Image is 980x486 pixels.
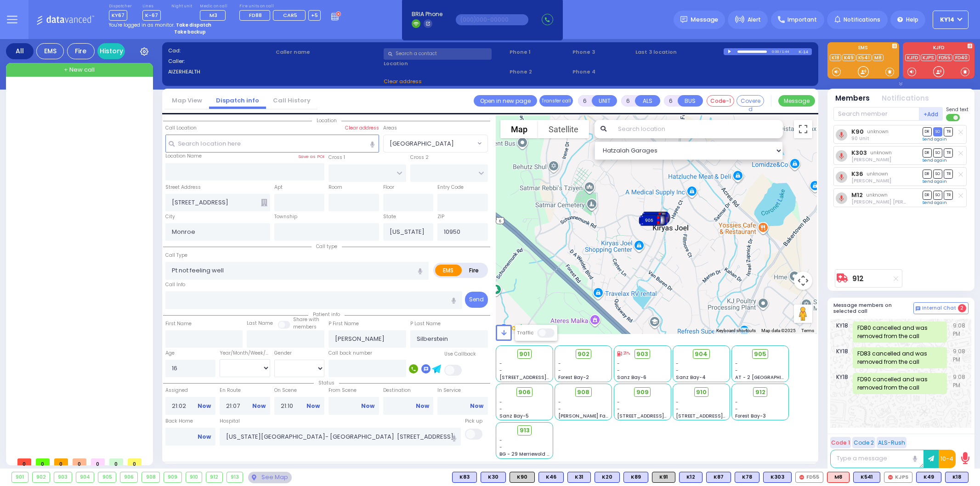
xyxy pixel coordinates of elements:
span: - [499,444,502,451]
label: From Scene [329,387,379,394]
button: ALS [635,95,660,107]
strong: Take backup [174,28,206,35]
a: Now [198,402,211,410]
label: Back Home [165,418,216,425]
div: K31 [567,472,591,483]
a: Now [416,402,429,410]
span: unknown [866,192,888,198]
span: 905 [754,350,766,359]
div: BLS [735,472,759,483]
div: 1:44 [782,46,790,57]
label: Turn off text [946,113,961,122]
a: Send again [923,158,947,163]
label: Township [274,213,297,220]
label: Lines [142,4,161,9]
span: 0 [109,458,123,465]
span: AT - 2 [GEOGRAPHIC_DATA] [735,374,803,381]
label: Areas [383,124,397,132]
label: P Last Name [410,320,441,328]
div: K89 [623,472,648,483]
span: 2 [958,304,966,312]
div: FD90 cancelled and was removed from the call [853,373,947,394]
div: 902 [642,210,669,224]
span: TR [944,148,953,157]
img: red-radio-icon.svg [888,475,893,480]
img: comment-alt.png [916,306,920,311]
a: Now [198,433,211,441]
img: red-radio-icon.svg [799,475,804,480]
gmp-advanced-marker: 902 [649,210,663,224]
span: 0 [54,458,68,465]
div: K90 [510,472,535,483]
span: SO [933,148,942,157]
button: Code 1 [830,437,851,448]
span: Moshe Mier Silberstein [851,198,933,205]
span: Patient info [308,311,345,318]
span: Sanz Bay-6 [617,374,646,381]
label: KJFD [903,45,974,52]
span: Shloma Kaufman [851,177,891,184]
a: K49 [842,54,855,61]
label: Call Location [165,124,197,132]
label: Cross 2 [410,154,429,161]
span: 902 [578,350,589,359]
span: 0 [128,458,142,465]
label: Gender [274,350,292,357]
label: State [383,213,396,220]
label: In Service [437,387,488,394]
div: K20 [595,472,620,483]
div: K-14 [799,48,812,55]
span: Phone 4 [572,68,632,76]
button: Code 2 [852,437,875,448]
div: BLS [945,472,969,483]
label: Last Name [247,320,273,327]
h5: Message members on selected call [833,302,913,314]
div: Last updated: 09/22/2025 08:49 AM. Click to referesh. [617,350,630,357]
label: Call Info [165,281,185,288]
span: BRIA Phone [412,10,442,18]
label: ZIP [437,213,444,220]
div: K541 [853,472,880,483]
input: Search a contact [384,48,492,60]
a: Now [306,402,320,410]
span: - [617,399,620,406]
span: - [499,360,502,367]
div: BLS [763,472,792,483]
div: FD80 cancelled and was removed from the call [853,322,947,343]
a: M12 [851,192,863,198]
div: K87 [706,472,731,483]
label: Caller: [168,57,273,65]
span: - [617,367,620,374]
span: DR [923,127,932,136]
div: BLS [623,472,648,483]
div: Fire [67,43,95,59]
span: 0 [17,458,31,465]
span: 909 [636,388,649,397]
span: Message [691,15,718,24]
div: BLS [538,472,564,483]
label: First Name [165,320,192,328]
a: Open in new page [474,95,537,107]
div: FD55 [795,472,823,483]
span: 901 [519,350,530,359]
div: 912 [206,472,222,482]
span: M3 [210,11,217,19]
a: 912 [852,275,864,282]
span: - [499,437,502,444]
div: 912 [643,211,670,225]
div: KJPS [884,472,912,483]
span: [STREET_ADDRESS][PERSON_NAME] [676,413,763,419]
span: - [617,406,620,413]
label: Destination [383,387,434,394]
span: Phone 1 [510,48,569,56]
span: 904 [695,350,708,359]
a: K36 [851,170,863,177]
a: Send again [923,179,947,184]
span: DR [923,170,932,178]
button: Toggle fullscreen view [794,120,812,138]
a: K541 [856,54,872,61]
span: DR [923,148,932,157]
span: Send text [946,106,969,113]
span: Other building occupants [261,199,267,206]
label: Location Name [165,153,202,160]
